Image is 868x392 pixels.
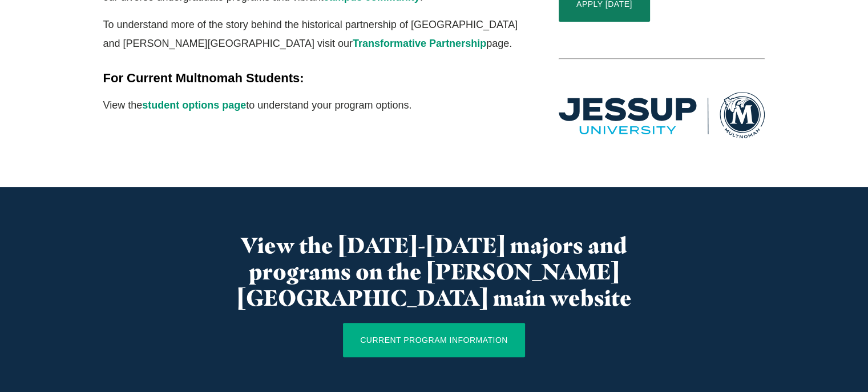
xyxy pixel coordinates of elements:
a: CURRENT PROGRAM INFORMATION [343,323,525,357]
img: Multnomah Campus of Jessup University [559,92,765,138]
h5: For Current Multnomah Students: [103,70,538,87]
p: To understand more of the story behind the historical partnership of [GEOGRAPHIC_DATA] and [PERSO... [103,15,538,53]
h3: View the [DATE]-[DATE] majors and programs on the [PERSON_NAME][GEOGRAPHIC_DATA] main website [217,233,651,311]
a: student options page [142,99,246,111]
p: View the to understand your program options. [103,96,538,114]
a: Transformative Partnership [353,38,486,49]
